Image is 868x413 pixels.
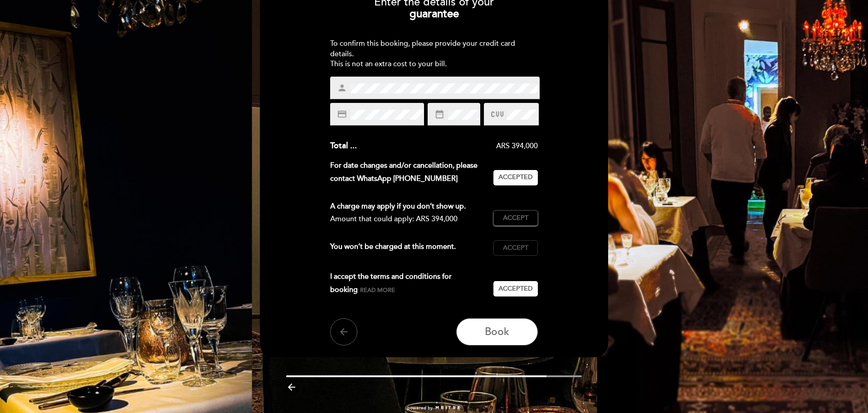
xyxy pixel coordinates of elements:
[407,405,461,411] a: powered by
[435,406,461,410] img: MEITRE
[330,39,538,70] div: To confirm this booking, please provide your credit card details. This is not an extra cost to yo...
[456,318,538,345] button: Book
[498,284,533,294] span: Accepted
[407,405,433,411] span: powered by
[357,141,538,151] div: ARS 394,000
[337,109,347,119] i: credit_card
[360,287,395,294] span: Read more
[503,214,528,223] span: Accept
[330,270,494,296] div: I accept the terms and conditions for booking
[493,170,538,185] button: Accepted
[493,281,538,296] button: Accepted
[410,7,459,20] b: guarantee
[493,240,538,256] button: Accept
[330,318,357,345] button: arrow_back
[330,240,494,256] div: You won’t be charged at this moment.
[330,213,487,226] div: Amount that could apply: ARS 394,000
[503,243,528,253] span: Accept
[434,109,444,119] i: date_range
[330,159,494,185] div: For date changes and/or cancellation, please contact WhatsApp [PHONE_NUMBER]
[286,382,297,393] i: arrow_backward
[493,210,538,226] button: Accept
[485,326,509,338] span: Book
[330,141,357,151] span: Total ...
[338,326,349,337] i: arrow_back
[330,200,487,213] div: A charge may apply if you don’t show up.
[498,173,533,182] span: Accepted
[337,83,347,93] i: person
